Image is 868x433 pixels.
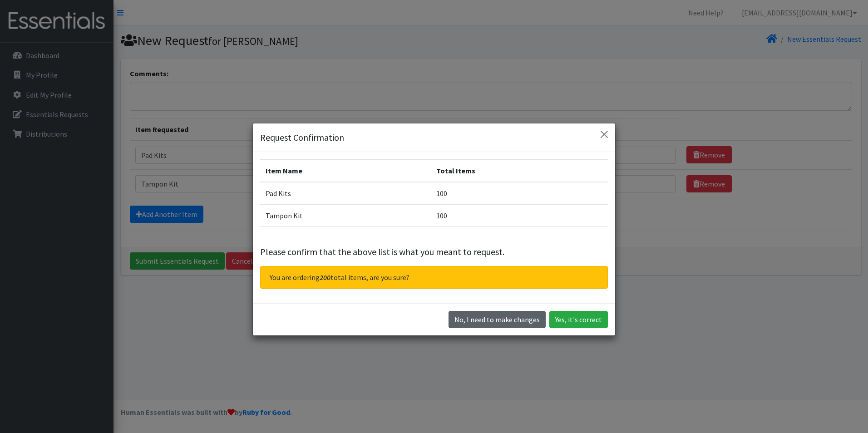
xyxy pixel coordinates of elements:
[320,273,330,282] span: 200
[260,159,431,182] th: Item Name
[431,159,608,182] th: Total Items
[260,131,344,144] h5: Request Confirmation
[549,311,608,328] button: Yes, it's correct
[449,311,546,328] button: No I need to make changes
[260,245,608,259] p: Please confirm that the above list is what you meant to request.
[260,182,431,205] td: Pad Kits
[260,204,431,226] td: Tampon Kit
[431,182,608,205] td: 100
[260,266,608,289] div: You are ordering total items, are you sure?
[597,127,612,142] button: Close
[431,204,608,226] td: 100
